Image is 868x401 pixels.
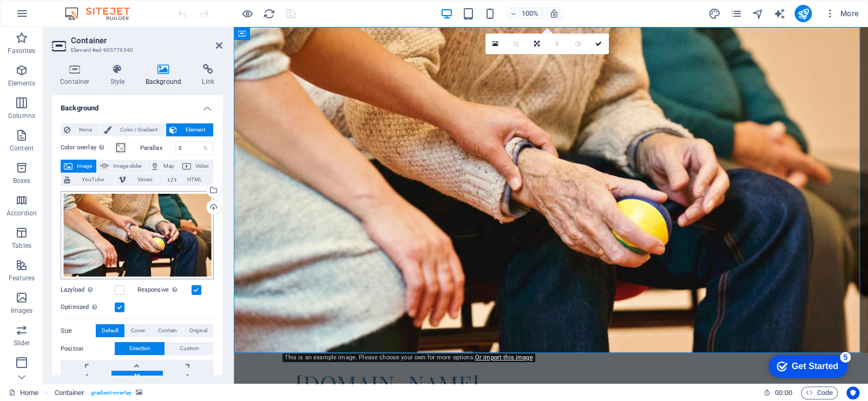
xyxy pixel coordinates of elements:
[96,324,124,337] button: Default
[61,301,115,314] label: Optimized
[806,386,833,399] span: Code
[825,8,859,19] span: More
[61,343,115,356] label: Position
[9,274,35,282] p: Features
[97,160,146,173] button: Image slider
[729,8,742,20] i: Pages (Ctrl+Alt+S)
[166,123,213,136] button: Element
[61,173,115,186] button: YouTube
[198,142,213,155] div: %
[61,160,96,173] button: Image
[263,8,275,20] i: Reload page
[102,64,137,87] h4: Style
[13,176,31,185] p: Boxes
[61,123,100,136] button: None
[137,284,192,297] label: Responsive
[12,241,31,250] p: Tables
[11,306,33,315] p: Images
[74,173,111,186] span: YouTube
[241,7,254,20] button: Click here to leave preview mode and continue editing
[194,160,210,173] span: Video
[568,34,588,54] a: Greyscale
[61,284,115,297] label: Lazyload
[112,160,143,173] span: Image slider
[80,2,91,13] div: 5
[475,354,533,361] a: Or import this image
[820,5,863,22] button: More
[751,7,764,20] button: navigator
[282,353,535,362] div: This is an example image. Please choose your own for more options.
[62,7,143,20] img: Editor Logo
[180,342,199,355] span: Custom
[797,8,809,20] i: Publish
[55,386,85,399] span: Click to select. Double-click to edit
[158,324,177,337] span: Contain
[183,324,213,337] button: Original
[9,386,38,399] a: Click to cancel selection. Double-click to open Pages
[165,173,213,186] button: HTML
[485,34,506,54] a: Select files from the file manager, stock photos, or upload file(s)
[74,123,97,136] span: None
[527,34,547,54] a: Change orientation
[129,173,160,186] span: Vimeo
[708,8,720,20] i: Design (Ctrl+Alt+Y)
[794,5,812,22] button: publish
[588,34,609,54] a: Confirm ( Ctrl ⏎ )
[506,34,527,54] a: Crop mode
[140,145,175,151] label: Parallax
[194,64,222,87] h4: Link
[708,7,721,20] button: design
[61,325,96,338] label: Size
[89,386,131,399] span: . gradient-overlay
[775,386,792,399] span: 00 00
[125,324,151,337] button: Cover
[521,7,538,20] h6: 100%
[129,342,150,355] span: Direction
[147,160,179,173] button: Map
[549,9,559,18] i: On resize automatically adjust zoom level to fit chosen device.
[115,342,165,355] button: Direction
[9,5,88,28] div: Get Started 5 items remaining, 0% complete
[131,324,145,337] span: Cover
[801,386,838,399] button: Code
[162,160,175,173] span: Map
[751,8,764,20] i: Navigator
[180,123,210,136] span: Element
[61,141,115,154] label: Color overlay
[773,8,785,20] i: AI Writer
[262,7,275,20] button: reload
[136,390,142,396] i: This element contains a background
[165,342,213,355] button: Custom
[71,45,201,55] h3: Element #ed-905779540
[102,324,119,337] span: Default
[55,386,143,399] nav: breadcrumb
[8,47,35,55] p: Favorites
[14,339,30,347] p: Slider
[115,173,163,186] button: Vimeo
[505,7,543,20] button: 100%
[6,209,37,218] p: Accordion
[76,160,93,173] span: Image
[189,324,207,337] span: Original
[8,111,35,120] p: Columns
[729,7,742,20] button: pages
[179,160,213,173] button: Video
[10,144,34,153] p: Content
[8,79,36,88] p: Elements
[52,95,222,115] h4: Background
[115,123,162,136] span: Color / Gradient
[846,386,859,399] button: Usercentrics
[764,386,792,399] h6: Session time
[71,36,222,45] h2: Container
[180,173,210,186] span: HTML
[32,12,78,22] div: Get Started
[782,389,784,397] span: :
[773,7,786,20] button: text_generator
[61,191,214,280] div: home-services-gallery-person-helping-old-person.jpg
[152,324,183,337] button: Contain
[137,64,194,87] h4: Background
[547,34,568,54] a: Blur
[52,64,102,87] h4: Container
[101,123,166,136] button: Color / Gradient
